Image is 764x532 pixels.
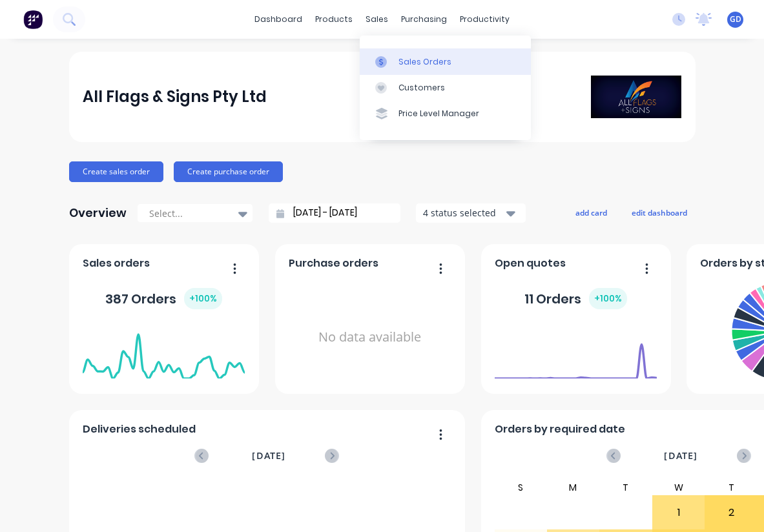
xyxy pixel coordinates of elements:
[591,76,681,118] img: All Flags & Signs Pty Ltd
[567,204,615,221] button: add card
[705,480,758,495] div: T
[398,108,479,119] div: Price Level Manager
[289,256,378,271] span: Purchase orders
[416,203,526,223] button: 4 status selected
[705,496,757,529] div: 2
[398,82,445,94] div: Customers
[623,204,696,221] button: edit dashboard
[184,288,222,309] div: + 100 %
[547,480,600,495] div: M
[360,101,531,127] a: Price Level Manager
[395,10,453,29] div: purchasing
[309,10,359,29] div: products
[83,256,150,271] span: Sales orders
[494,480,547,495] div: S
[248,10,309,29] a: dashboard
[398,56,451,68] div: Sales Orders
[359,10,395,29] div: sales
[105,288,222,309] div: 387 Orders
[360,48,531,74] a: Sales Orders
[69,200,127,226] div: Overview
[83,84,267,110] div: All Flags & Signs Pty Ltd
[360,75,531,101] a: Customers
[289,276,451,398] div: No data available
[652,480,705,495] div: W
[653,496,705,529] div: 1
[599,480,652,495] div: T
[495,256,566,271] span: Open quotes
[69,161,163,182] button: Create sales order
[664,449,697,463] span: [DATE]
[423,206,504,220] div: 4 status selected
[730,14,741,25] span: GD
[589,288,627,309] div: + 100 %
[252,449,285,463] span: [DATE]
[453,10,516,29] div: productivity
[524,288,627,309] div: 11 Orders
[23,10,43,29] img: Factory
[174,161,283,182] button: Create purchase order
